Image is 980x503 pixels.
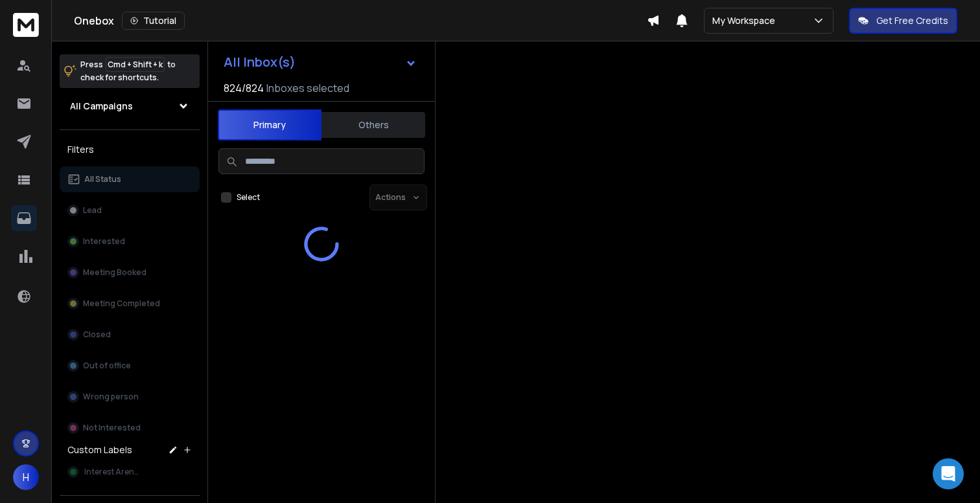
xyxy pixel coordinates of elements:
h1: All Inbox(s) [224,56,296,69]
button: All Campaigns [60,93,200,119]
div: Open Intercom Messenger [933,458,964,489]
h3: Custom Labels [67,443,132,456]
h3: Inboxes selected [266,80,349,96]
span: 824 / 824 [224,80,264,96]
span: Cmd + Shift + k [106,57,165,72]
h1: All Campaigns [70,100,133,113]
div: Onebox [74,12,647,30]
button: Get Free Credits [849,8,957,34]
p: My Workspace [712,14,780,27]
h3: Filters [60,140,200,159]
button: H [13,464,39,490]
label: Select [237,192,260,203]
button: Primary [218,109,321,140]
button: Tutorial [122,12,185,30]
button: All Inbox(s) [213,49,427,75]
p: Get Free Credits [876,14,948,27]
button: Others [321,111,425,139]
p: Press to check for shortcuts. [80,58,176,84]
